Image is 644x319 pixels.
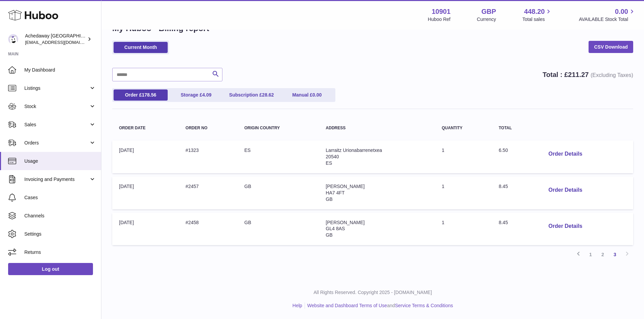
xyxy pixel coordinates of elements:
span: [PERSON_NAME] [326,220,365,225]
span: 211.27 [568,71,589,78]
span: 0.00 [615,7,628,16]
td: 1 [435,140,492,173]
strong: GBP [481,7,496,16]
span: Settings [24,231,96,237]
span: 448.20 [524,7,545,16]
td: GB [238,177,319,209]
span: Sales [24,122,89,128]
li: and [305,302,453,309]
span: Total sales [522,16,552,23]
span: 20540 [326,154,339,159]
a: Storage £4.09 [169,89,223,101]
span: 6.50 [499,148,508,153]
span: Listings [24,85,89,91]
a: 448.20 Total sales [522,7,552,23]
a: Help [292,303,302,308]
a: Order £178.56 [114,89,168,101]
span: Channels [24,213,96,219]
a: CSV Download [589,41,633,53]
span: HA7 4FT [326,190,345,195]
a: Service Terms & Conditions [395,303,453,308]
span: Larraitz Urionabarrenetxea [326,148,382,153]
td: ES [238,140,319,173]
span: 178.56 [142,92,156,98]
p: All Rights Reserved. Copyright 2025 - [DOMAIN_NAME] [107,289,639,296]
span: GB [326,232,333,238]
th: Order no [179,119,238,137]
th: Quantity [435,119,492,137]
a: Subscription £28.62 [224,89,279,101]
span: Returns [24,249,96,256]
span: [PERSON_NAME] [326,184,365,189]
span: Stock [24,103,89,110]
a: 3 [609,248,621,261]
td: GB [238,213,319,245]
a: 0.00 AVAILABLE Stock Total [579,7,636,23]
th: Address [319,119,435,137]
span: 4.09 [202,92,211,98]
td: 1 [435,213,492,245]
td: #1323 [179,140,238,173]
span: [EMAIL_ADDRESS][DOMAIN_NAME] [25,39,99,45]
span: Orders [24,140,89,146]
span: GB [326,196,333,202]
a: Log out [8,263,93,275]
button: Order Details [543,147,588,161]
strong: Total : £ [543,71,633,78]
span: Usage [24,158,96,164]
button: Order Details [543,183,588,197]
span: 8.45 [499,220,508,225]
a: 2 [597,248,609,261]
td: #2457 [179,177,238,209]
td: [DATE] [112,177,179,209]
span: Cases [24,194,96,201]
span: 28.62 [262,92,274,98]
button: Order Details [543,219,588,233]
span: ES [326,160,332,166]
span: AVAILABLE Stock Total [579,16,636,23]
td: #2458 [179,213,238,245]
span: GL4 8AS [326,226,345,231]
span: (Excluding Taxes) [591,72,633,78]
a: Manual £0.00 [280,89,334,101]
a: Current Month [114,42,168,53]
span: Invoicing and Payments [24,176,89,183]
strong: 10901 [432,7,451,16]
th: Total [492,119,536,137]
img: admin@newpb.co.uk [8,34,18,44]
a: Website and Dashboard Terms of Use [307,303,387,308]
div: Currency [477,16,496,23]
td: 1 [435,177,492,209]
th: Order Date [112,119,179,137]
span: 0.00 [312,92,321,98]
span: 8.45 [499,184,508,189]
div: Achedaway [GEOGRAPHIC_DATA] [25,33,86,46]
td: [DATE] [112,213,179,245]
span: My Dashboard [24,67,96,73]
th: Origin Country [238,119,319,137]
a: 1 [585,248,597,261]
td: [DATE] [112,140,179,173]
div: Huboo Ref [428,16,451,23]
